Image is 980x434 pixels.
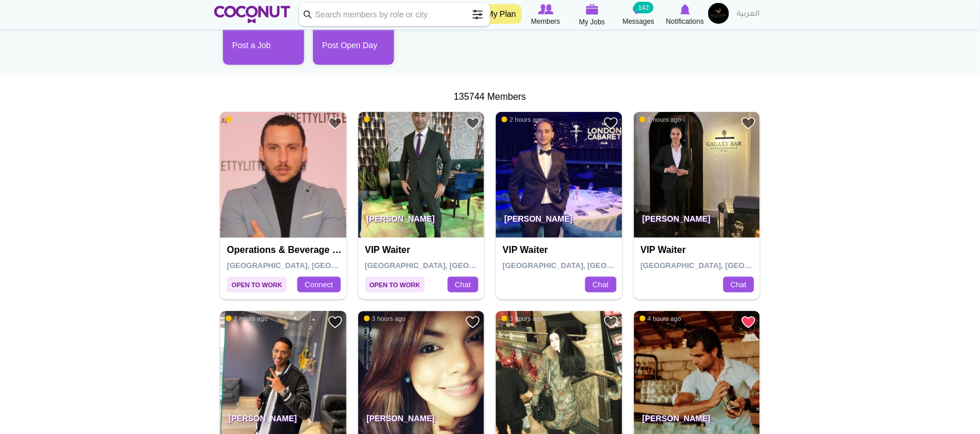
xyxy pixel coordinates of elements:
p: [PERSON_NAME] [496,205,622,238]
a: Remove from Favourites [741,315,756,330]
a: Add to Favourites [466,315,480,330]
span: Messages [623,16,655,27]
img: Notifications [680,4,690,15]
a: Notifications Notifications [662,3,708,27]
small: 142 [634,2,654,13]
a: العربية [732,3,766,26]
a: Add to Favourites [466,116,480,131]
img: Home [214,6,290,23]
a: Add to Favourites [604,116,618,131]
span: Members [531,16,560,27]
img: My Jobs [586,4,599,15]
a: My Plan [481,4,522,24]
span: [GEOGRAPHIC_DATA], [GEOGRAPHIC_DATA] [227,261,392,270]
a: Messages Messages 142 [615,3,662,27]
span: [GEOGRAPHIC_DATA], [GEOGRAPHIC_DATA] [365,261,531,270]
span: 2 hours ago [502,115,543,124]
img: Messages [633,4,644,15]
span: 1 hour ago [364,115,403,124]
a: Chat [448,277,478,293]
span: [GEOGRAPHIC_DATA], [GEOGRAPHIC_DATA] [641,261,806,270]
span: 2 hours ago [640,115,682,124]
span: 2 hours ago [226,314,268,323]
h4: VIP waiter [503,245,618,255]
h4: VIP waiter [641,245,756,255]
a: My Jobs My Jobs [569,3,615,28]
h4: Operations & Beverage Manager [227,245,343,255]
a: Chat [585,277,616,293]
p: [PERSON_NAME] [634,205,761,238]
a: Add to Favourites [741,116,756,131]
span: 3 hours ago [364,314,406,323]
span: 4 hours ago [640,314,682,323]
span: 3 hours ago [502,314,543,323]
span: Notifications [666,16,704,27]
span: Open to Work [227,277,287,292]
img: Browse Members [538,4,553,15]
div: 135744 Members [214,91,766,104]
a: Add to Favourites [328,315,343,330]
a: Add to Favourites [604,315,618,330]
span: [GEOGRAPHIC_DATA], [GEOGRAPHIC_DATA] [503,261,668,270]
a: Connect [297,277,340,293]
a: Browse Members Members [523,3,569,27]
span: My Jobs [579,16,606,28]
span: 31 min ago [226,115,265,124]
h4: VIP waiter [365,245,481,255]
p: [PERSON_NAME] [358,205,485,238]
a: Add to Favourites [328,116,343,131]
a: Chat [723,277,754,293]
input: Search members by role or city [299,3,491,26]
span: Open to Work [365,277,425,292]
